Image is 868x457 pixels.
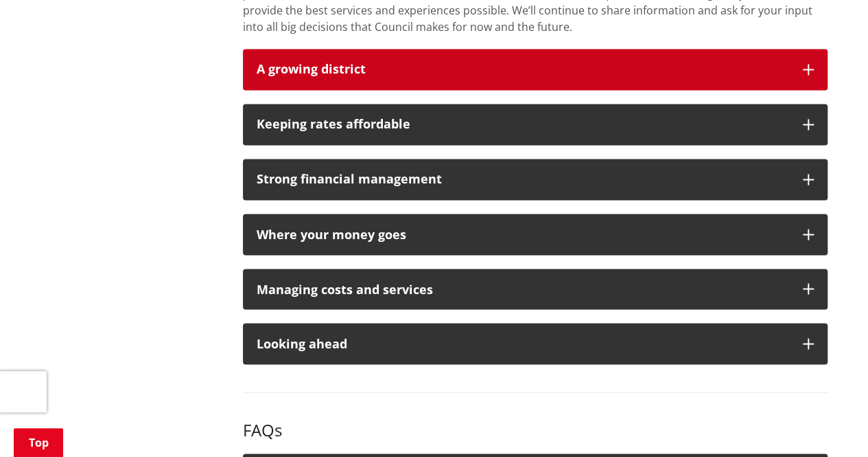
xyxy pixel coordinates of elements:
div: Strong financial management [257,172,789,186]
div: Where your money goes [257,227,789,241]
div: Looking ahead [257,337,789,350]
div: Keeping rates affordable [257,118,789,131]
button: A growing district [243,49,828,90]
iframe: Messenger Launcher [805,399,854,449]
button: Where your money goes [243,214,828,255]
h3: FAQs [243,420,828,440]
button: Managing costs and services [243,269,828,310]
button: Looking ahead [243,323,828,364]
div: Managing costs and services [257,282,789,296]
button: Strong financial management [243,159,828,200]
h3: A growing district [257,63,789,76]
button: Keeping rates affordable [243,104,828,145]
a: Top [14,428,63,457]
